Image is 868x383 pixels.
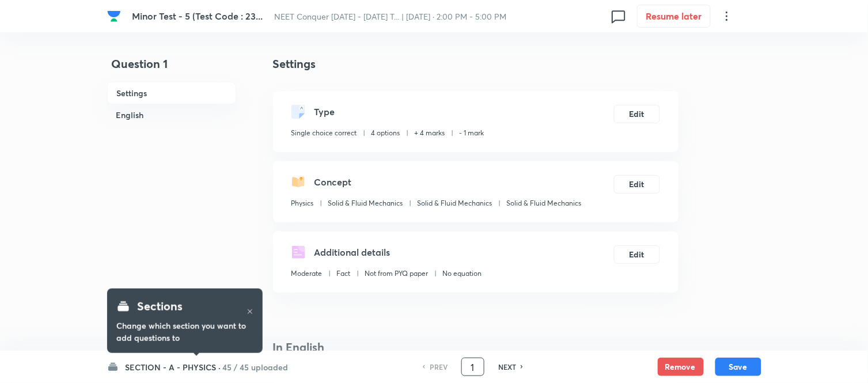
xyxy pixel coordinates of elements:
[337,268,351,279] p: Fact
[132,10,263,22] span: Minor Test - 5 (Test Code : 23...
[614,175,660,194] button: Edit
[314,245,391,259] h5: Additional details
[365,268,429,279] p: Not from PYQ paper
[274,11,506,22] span: NEET Conquer [DATE] - [DATE] T... | [DATE] · 2:00 PM - 5:00 PM
[107,82,236,104] h6: Settings
[430,362,448,372] h6: PREV
[314,175,352,189] h5: Concept
[273,55,679,73] h4: Settings
[614,105,660,123] button: Edit
[223,361,289,373] h6: 45 / 45 uploaded
[291,128,357,138] p: Single choice correct
[273,339,679,356] h4: In English
[418,198,492,208] p: Solid & Fluid Mechanics
[291,175,305,189] img: questionConcept.svg
[658,358,704,376] button: Remove
[107,104,236,126] h6: English
[415,128,445,138] p: + 4 marks
[614,245,660,264] button: Edit
[107,9,121,23] img: Company Logo
[137,298,183,315] h4: Sections
[126,361,221,373] h6: SECTION - A - PHYSICS ·
[291,268,323,279] p: Moderate
[314,105,335,119] h5: Type
[291,198,314,208] p: Physics
[637,5,711,28] button: Resume later
[107,55,236,82] h4: Question 1
[460,128,484,138] p: - 1 mark
[116,320,253,344] h6: Change which section you want to add questions to
[498,362,516,372] h6: NEXT
[715,358,761,376] button: Save
[328,198,403,208] p: Solid & Fluid Mechanics
[107,9,123,23] a: Company Logo
[291,105,305,119] img: questionType.svg
[372,128,400,138] p: 4 options
[443,268,482,279] p: No equation
[291,245,305,259] img: questionDetails.svg
[507,198,582,208] p: Solid & Fluid Mechanics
